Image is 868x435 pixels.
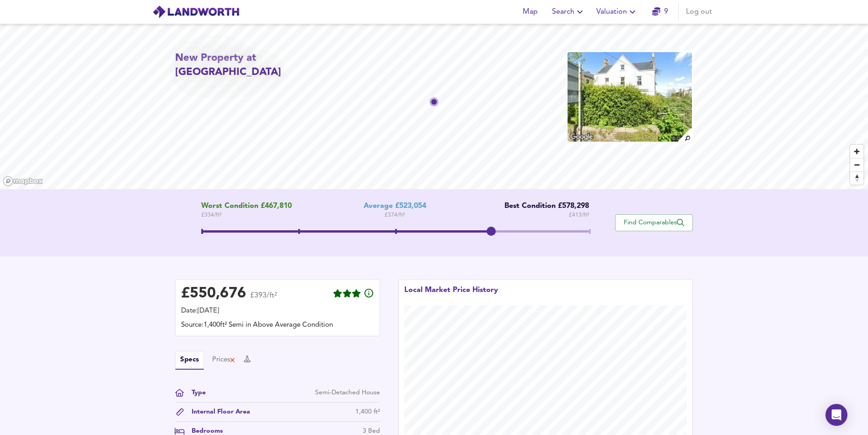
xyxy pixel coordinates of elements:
[825,404,847,426] div: Open Intercom Messenger
[645,3,675,21] button: 9
[652,5,668,18] a: 9
[212,355,236,365] button: Prices
[175,51,341,80] h2: New Property at [GEOGRAPHIC_DATA]
[850,158,863,171] button: Zoom out
[498,202,589,211] div: Best Condition £578,298
[184,388,206,398] div: Type
[686,5,712,18] span: Log out
[850,171,863,185] button: Reset bearing to north
[181,320,374,330] div: Source: 1,400ft² Semi in Above Average Condition
[519,5,541,18] span: Map
[620,218,688,227] span: Find Comparables
[596,5,638,18] span: Valuation
[850,145,863,158] button: Zoom in
[355,407,380,417] div: 1,400 ft²
[175,351,204,370] button: Specs
[181,287,246,301] div: £ 550,676
[593,3,642,21] button: Valuation
[552,5,585,18] span: Search
[184,407,250,417] div: Internal Floor Area
[315,388,380,398] div: Semi-Detached House
[201,211,292,220] span: £ 334 / ft²
[3,176,43,186] a: Mapbox homepage
[201,202,292,211] span: Worst Condition £467,810
[615,214,693,231] button: Find Comparables
[569,211,589,220] span: £ 413 / ft²
[404,285,498,305] div: Local Market Price History
[515,3,545,21] button: Map
[682,3,716,21] button: Log out
[567,51,693,143] img: property
[548,3,589,21] button: Search
[677,127,693,143] img: search
[152,5,240,19] img: logo
[181,306,374,316] div: Date: [DATE]
[250,292,277,305] span: £393/ft²
[364,202,426,211] div: Average £523,054
[385,211,405,220] span: £ 374 / ft²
